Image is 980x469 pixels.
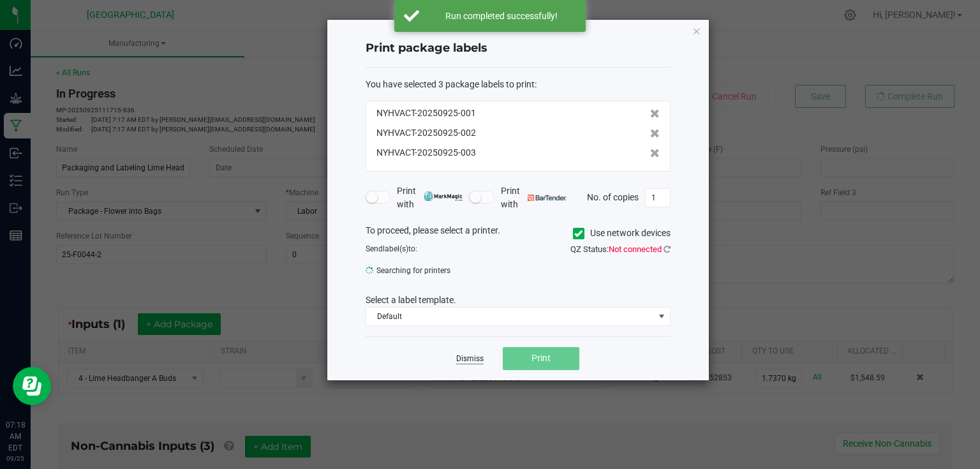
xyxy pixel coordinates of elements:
span: NYHVACT-20250925-002 [376,126,476,140]
span: You have selected 3 package labels to print [366,79,535,89]
span: Searching for printers [366,261,509,280]
h4: Print package labels [366,40,671,57]
label: Use network devices [573,227,671,240]
div: To proceed, please select a printer. [356,224,680,243]
span: NYHVACT-20250925-003 [376,146,476,160]
span: label(s) [383,244,408,253]
iframe: Resource center [13,367,51,405]
span: Default [366,308,654,325]
span: Print [531,353,551,363]
span: Not connected [609,244,662,254]
div: Run completed successfully! [426,10,576,22]
span: QZ Status: [570,244,671,254]
div: Select a label template. [356,294,680,307]
span: Print with [397,184,463,211]
span: Send to: [366,244,417,253]
span: Print with [501,184,567,211]
button: Print [503,347,579,370]
img: bartender.png [528,195,567,201]
span: No. of copies [587,191,639,202]
img: mark_magic_cybra.png [424,191,463,201]
a: Dismiss [456,354,484,364]
div: : [366,78,671,91]
span: NYHVACT-20250925-001 [376,107,476,120]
